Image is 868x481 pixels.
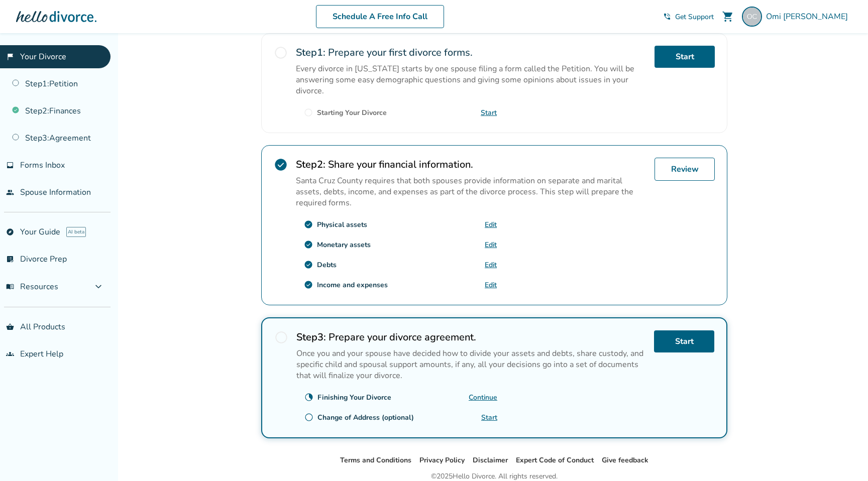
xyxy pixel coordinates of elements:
[818,433,868,481] iframe: Chat Widget
[419,455,465,465] a: Privacy Policy
[663,13,671,21] span: phone_in_talk
[6,188,14,196] span: people
[469,393,497,402] a: Continue
[296,348,646,381] p: Once you and your spouse have decided how to divide your assets and debts, share custody, and spe...
[663,12,714,22] a: phone_in_talkGet Support
[675,12,714,22] span: Get Support
[602,454,648,466] li: Give feedback
[296,175,646,208] p: Santa Cruz County requires that both spouses provide information on separate and marital assets, ...
[6,281,58,292] span: Resources
[20,160,65,171] span: Forms Inbox
[742,7,762,27] img: gomacs@gmail.com
[766,11,852,22] span: Omi [PERSON_NAME]
[317,413,414,422] div: Change of Address (optional)
[6,161,14,169] span: inbox
[655,46,715,68] a: Start
[274,46,288,60] span: radio_button_unchecked
[473,454,508,466] li: Disclaimer
[296,63,646,96] p: Every divorce in [US_STATE] starts by one spouse filing a form called the Petition. You will be a...
[722,11,734,23] span: shopping_cart
[516,455,594,465] a: Expert Code of Conduct
[340,455,411,465] a: Terms and Conditions
[66,227,86,237] span: AI beta
[304,220,313,229] span: check_circle
[317,240,371,250] div: Monetary assets
[317,220,367,229] div: Physical assets
[485,260,497,270] a: Edit
[317,280,388,290] div: Income and expenses
[6,53,14,61] span: flag_2
[485,280,497,290] a: Edit
[296,330,326,344] strong: Step 3 :
[481,108,497,117] a: Start
[317,108,387,117] div: Starting Your Divorce
[6,350,14,358] span: groups
[304,240,313,249] span: check_circle
[304,393,313,402] span: clock_loader_40
[485,220,497,229] a: Edit
[296,158,325,171] strong: Step 2 :
[304,260,313,269] span: check_circle
[317,393,391,402] div: Finishing Your Divorce
[6,228,14,236] span: explore
[304,280,313,289] span: check_circle
[296,330,646,344] h2: Prepare your divorce agreement.
[296,46,646,59] h2: Prepare your first divorce forms.
[317,260,337,270] div: Debts
[655,158,715,181] a: Review
[92,281,104,293] span: expand_more
[296,158,646,171] h2: Share your financial information.
[654,330,714,352] a: Start
[304,108,313,117] span: radio_button_unchecked
[296,46,325,59] strong: Step 1 :
[6,323,14,331] span: shopping_basket
[485,240,497,250] a: Edit
[274,330,288,344] span: radio_button_unchecked
[316,5,444,28] a: Schedule A Free Info Call
[274,158,288,172] span: check_circle
[304,413,313,422] span: radio_button_unchecked
[6,283,14,291] span: menu_book
[6,255,14,263] span: list_alt_check
[481,413,497,422] a: Start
